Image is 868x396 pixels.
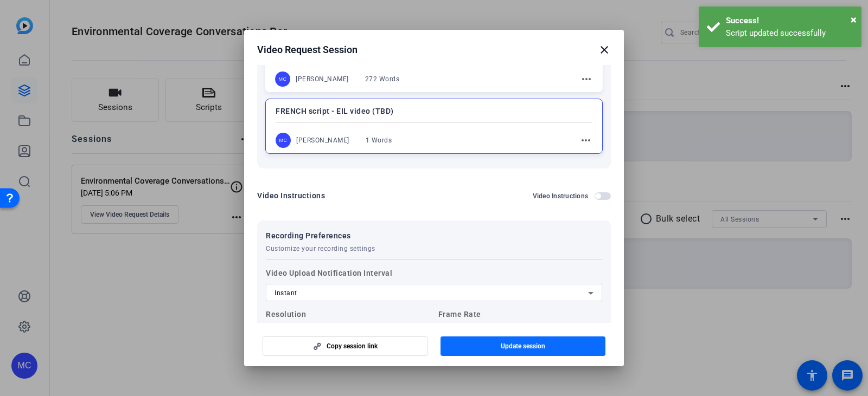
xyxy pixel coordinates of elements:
[726,27,853,40] div: Script updated successfully
[501,342,545,350] span: Update session
[366,136,392,145] div: 1 Words
[263,336,428,356] button: Copy session link
[851,13,857,26] span: ×
[580,73,593,86] mat-icon: more_horiz
[533,192,589,200] h2: Video Instructions
[851,11,857,28] button: Close
[266,229,375,242] span: Recording Preferences
[296,136,349,145] div: [PERSON_NAME]
[276,105,592,118] p: FRENCH script - EIL video (TBD)
[327,342,378,350] span: Copy session link
[275,289,297,297] span: Instant
[296,75,349,83] div: [PERSON_NAME]
[257,43,611,56] div: Video Request Session
[365,75,400,83] div: 272 Words
[266,267,602,301] label: Video Upload Notification Interval
[598,43,611,56] mat-icon: close
[441,336,606,356] button: Update session
[579,134,592,147] mat-icon: more_horiz
[275,72,290,87] div: MC
[257,189,325,202] div: Video Instructions
[266,244,375,253] span: Customize your recording settings
[726,15,853,27] div: Success!
[276,133,291,148] div: MC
